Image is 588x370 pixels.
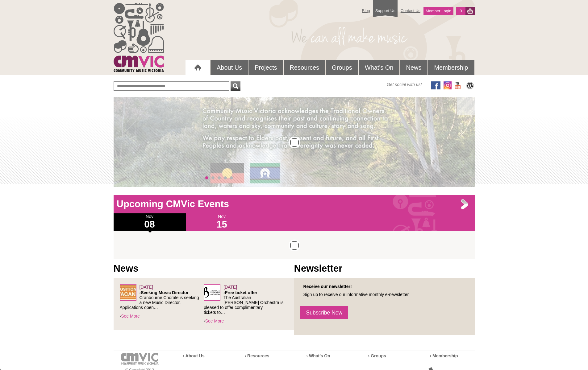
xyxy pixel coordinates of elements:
[211,60,248,75] a: About Us
[387,81,422,88] span: Get social with us!
[368,353,386,358] a: › Groups
[120,284,136,301] img: POSITION_vacant.jpg
[121,314,140,319] a: See More
[121,353,159,365] img: cmvic-logo-footer.png
[120,284,204,319] div: ›
[428,60,474,75] a: Membership
[140,285,153,290] span: [DATE]
[359,5,373,16] a: Blog
[359,60,400,75] a: What's On
[326,60,358,75] a: Groups
[223,285,237,290] span: [DATE]
[400,60,427,75] a: News
[120,290,204,310] p: › Cranbourne Chorale is seeking a new Music Director. Applications open…
[114,262,294,275] h1: News
[245,353,269,358] a: › Resources
[300,292,469,297] p: Sign up to receive our informative monthly e-newsletter.
[141,290,189,295] strong: Seeking Music Director
[303,284,352,289] strong: Receive our newsletter!
[114,220,186,229] h1: 08
[294,262,475,275] h1: Newsletter
[186,213,258,231] div: Nov
[204,284,220,301] img: Australian_Brandenburg_Orchestra.png
[114,198,475,210] h1: Upcoming CMVic Events
[465,81,475,89] img: CMVic Blog
[248,60,283,75] a: Projects
[284,60,326,75] a: Resources
[423,7,453,15] a: Member Login
[430,353,458,358] a: › Membership
[204,290,288,315] p: › The Australian [PERSON_NAME] Orchestra is pleased to offer complimentary tickets to…
[114,213,186,231] div: Nov
[398,5,423,16] a: Contact Us
[456,7,465,15] a: 0
[300,306,348,319] a: Subscribe Now
[307,353,330,358] a: › What’s On
[183,353,205,358] a: › About Us
[444,81,452,89] img: icon-instagram.png
[205,319,224,323] a: See More
[204,284,288,324] div: ›
[114,3,164,72] img: cmvic_logo.png
[225,290,257,295] strong: Free ticket offer
[186,220,258,229] h1: 15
